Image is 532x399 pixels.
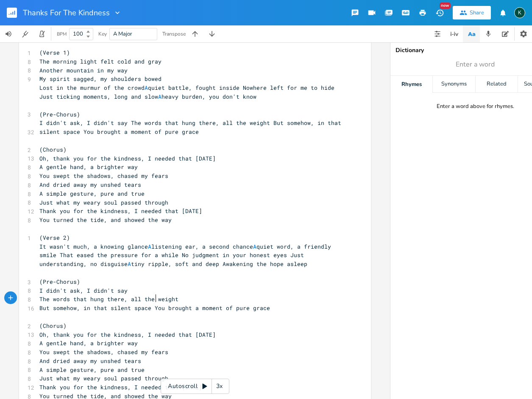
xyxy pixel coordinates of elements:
[39,348,168,356] span: You swept the shadows, chased my fears
[39,190,145,197] span: A simple gesture, pure and true
[514,7,525,18] div: Koval
[39,84,338,100] span: Lost in the murmur of the crowd quiet battle, fought inside Nowhere left for me to hide Just tick...
[39,383,202,391] span: Thank you for the kindness, I needed that [DATE]
[39,234,70,241] span: (Verse 2)
[148,243,151,250] span: A
[128,260,131,268] span: A
[39,172,168,180] span: You swept the shadows, chased my fears
[39,111,80,118] span: (Pre-Chorus)
[158,93,162,100] span: A
[39,119,345,136] span: I didn't ask, I didn't say The words that hung there, all the weight But somehow, in that silent ...
[39,181,141,188] span: And dried away my unshed tears
[476,76,518,93] div: Related
[39,331,216,338] span: Oh, thank you for the kindness, I needed that [DATE]
[431,5,448,20] button: New
[39,322,67,330] span: (Chorus)
[39,146,67,153] span: (Chorus)
[161,379,229,394] div: Autoscroll
[453,6,491,19] button: Share
[39,49,70,56] span: (Verse 1)
[39,374,168,382] span: Just what my weary soul passed through
[39,287,128,294] span: I didn't ask, I didn't say
[23,9,110,17] span: Thanks For The Kindness
[470,9,484,17] div: Share
[39,278,80,285] span: (Pre-Chorus)
[39,339,138,347] span: A gentle hand, a brighter way
[57,32,67,36] div: BPM
[437,103,514,110] div: Enter a word above for rhymes.
[145,84,148,91] span: A
[390,76,432,93] div: Rhymes
[39,216,172,224] span: You turned the tide, and showed the way
[253,243,256,250] span: A
[39,199,168,206] span: Just what my weary soul passed through
[39,357,141,365] span: And dried away my unshed tears
[456,60,495,69] span: Enter a word
[113,30,132,38] span: A Major
[39,163,138,171] span: A gentle hand, a brighter way
[39,295,178,303] span: The words that hung there, all the weight
[39,58,162,65] span: The morning light felt cold and gray
[212,379,227,394] div: 3x
[514,3,525,22] button: K
[433,76,475,93] div: Synonyms
[39,155,216,162] span: Oh, thank you for the kindness, I needed that [DATE]
[162,31,186,36] div: Transpose
[39,75,162,83] span: My spirit sagged, my shoulders bowed
[39,66,128,74] span: Another mountain in my way
[39,304,270,312] span: But somehow, in that silent space You brought a moment of pure grace
[39,207,202,215] span: Thank you for the kindness, I needed that [DATE]
[440,3,451,9] div: New
[39,243,334,268] span: It wasn't much, a knowing glance listening ear, a second chance quiet word, a friendly smile That...
[39,366,145,374] span: A simple gesture, pure and true
[98,31,107,36] div: Key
